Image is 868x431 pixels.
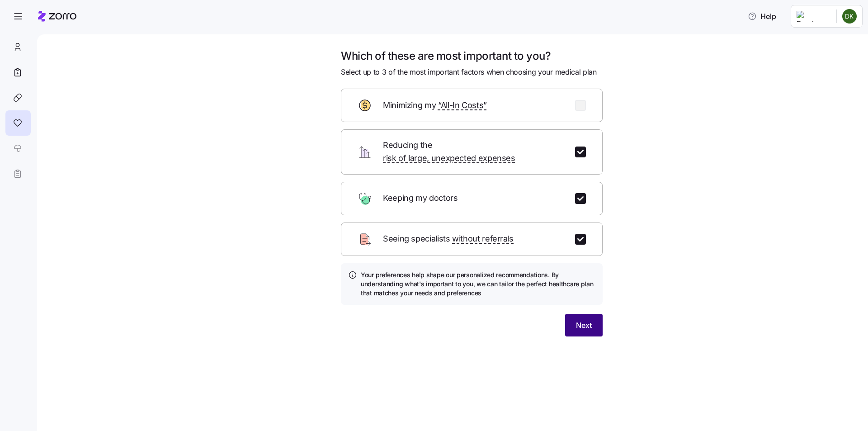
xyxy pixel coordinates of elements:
[361,270,595,298] h4: Your preferences help shape our personalized recommendations. By understanding what's important t...
[748,11,776,22] span: Help
[842,9,857,24] img: 5a5de0d9d9f007bdc1228ec5d17bd539
[383,99,487,112] span: Minimizing my
[576,320,592,331] span: Next
[383,139,564,165] span: Reducing the
[383,232,514,246] span: Seeing specialists
[341,49,603,63] h1: Which of these are most important to you?
[438,99,487,112] span: “All-In Costs”
[341,66,597,78] span: Select up to 3 of the most important factors when choosing your medical plan
[797,11,829,22] img: Employer logo
[383,192,460,205] span: Keeping my doctors
[452,232,514,246] span: without referrals
[565,314,603,336] button: Next
[741,7,783,25] button: Help
[383,152,515,165] span: risk of large, unexpected expenses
